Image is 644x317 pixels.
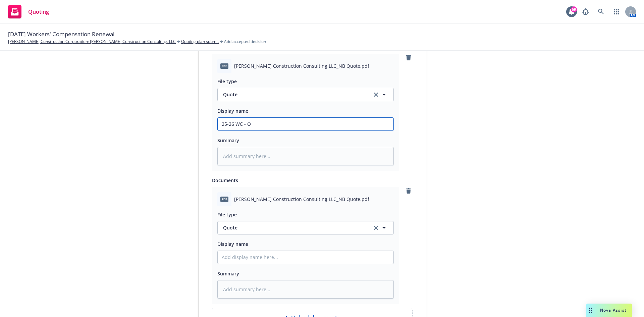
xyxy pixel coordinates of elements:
[218,118,393,130] input: Add display name here...
[218,251,393,264] input: Add display name here...
[372,91,380,99] a: clear selection
[571,6,577,12] div: 59
[372,224,380,232] a: clear selection
[8,30,114,39] span: [DATE] Workers' Compensation Renewal
[217,137,239,144] span: Summary
[594,5,608,18] a: Search
[234,196,369,203] span: [PERSON_NAME] Construction Consulting LLC_NB Quote.pdf
[220,63,228,68] span: pdf
[579,5,592,18] a: Report a Bug
[610,5,623,18] a: Switch app
[223,224,364,231] span: Quote
[586,304,595,317] div: Drag to move
[600,307,627,313] span: Nova Assist
[405,54,413,62] a: remove
[220,197,228,202] span: pdf
[217,88,394,101] button: Quoteclear selection
[586,304,632,317] button: Nova Assist
[8,39,176,45] a: [PERSON_NAME] Construction Corporation; [PERSON_NAME] Construction Consulting, LLC
[217,241,248,247] span: Display name
[217,270,239,277] span: Summary
[181,39,219,45] a: Quoting plan submit
[224,39,266,45] span: Add accepted decision
[28,9,49,14] span: Quoting
[217,221,394,234] button: Quoteclear selection
[405,187,413,195] a: remove
[234,62,369,69] span: [PERSON_NAME] Construction Consulting LLC_NB Quote.pdf
[217,108,248,114] span: Display name
[5,2,52,21] a: Quoting
[212,177,238,183] span: Documents
[217,78,237,85] span: File type
[223,91,364,98] span: Quote
[217,211,237,218] span: File type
